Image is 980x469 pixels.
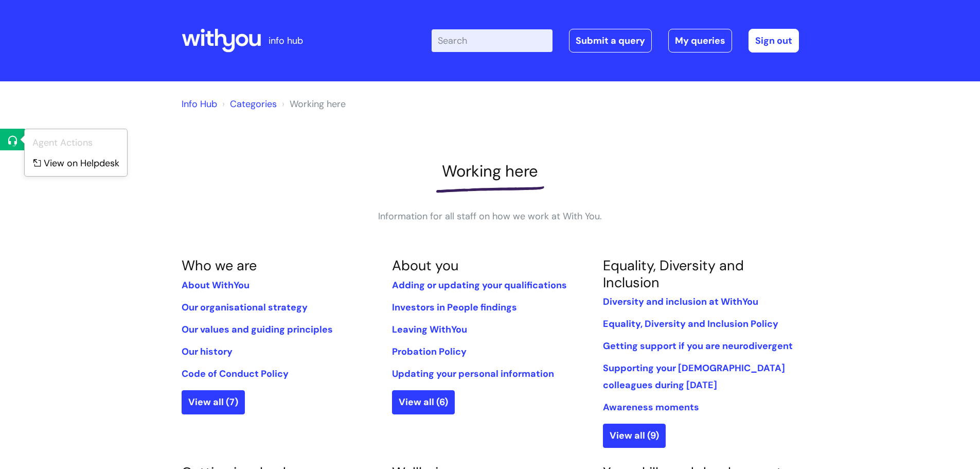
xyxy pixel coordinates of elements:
[182,390,245,414] a: View all (7)
[392,368,554,380] a: Updating your personal information
[392,390,455,414] a: View all (6)
[269,32,303,49] p: info hub
[230,98,277,110] a: Categories
[603,362,785,391] a: Supporting your [DEMOGRAPHIC_DATA] colleagues during [DATE]
[182,345,233,358] a: Our history
[182,256,257,274] a: Who we are
[182,301,308,314] a: Our organisational strategy
[182,279,250,291] a: About WithYou
[25,152,127,171] a: View on Helpdesk
[182,98,217,110] a: Info Hub
[336,208,645,224] p: Information for all staff on how we work at With You.
[392,256,458,274] a: About you
[182,323,333,336] a: Our values and guiding principles
[603,401,699,413] a: Awareness moments
[32,134,119,151] div: Agent Actions
[392,345,467,358] a: Probation Policy
[392,301,517,314] a: Investors in People findings
[603,340,793,352] a: Getting support if you are neurodivergent
[749,29,799,53] a: Sign out
[603,296,758,308] a: Diversity and inclusion at WithYou
[603,318,778,330] a: Equality, Diversity and Inclusion Policy
[569,29,652,53] a: Submit a query
[603,424,666,447] a: View all (9)
[603,256,744,291] a: Equality, Diversity and Inclusion
[279,96,346,112] li: Working here
[432,29,799,53] div: | -
[432,29,553,52] input: Search
[392,323,467,336] a: Leaving WithYou
[182,162,799,181] h1: Working here
[668,29,732,53] a: My queries
[182,368,289,380] a: Code of Conduct Policy
[392,279,567,291] a: Adding or updating your qualifications
[220,96,277,112] li: Solution home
